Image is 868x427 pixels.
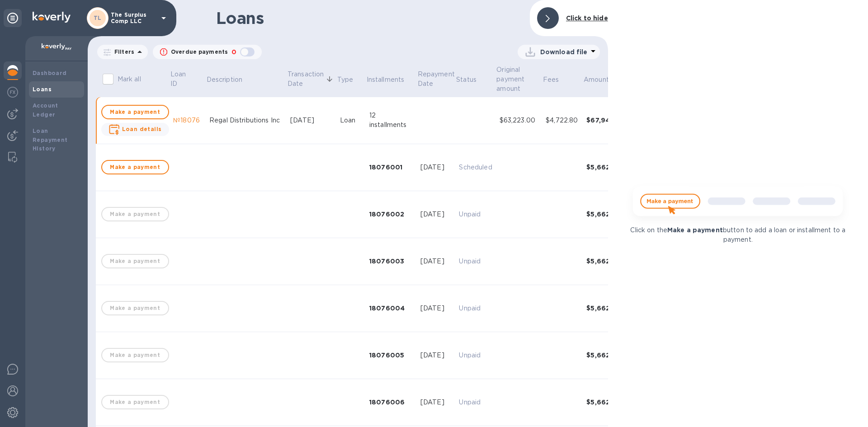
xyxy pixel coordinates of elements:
[207,75,242,84] p: Description
[109,107,161,117] span: Make a payment
[231,47,236,57] p: 0
[420,398,452,407] div: [DATE]
[209,116,283,125] div: Regal Distributions Inc
[288,70,335,89] span: Transaction Date
[496,65,529,94] p: Original payment amount
[101,105,169,119] button: Make a payment
[369,257,413,266] div: 18076003
[109,162,161,173] span: Make a payment
[369,351,413,360] div: 18076005
[33,102,58,118] b: Account Ledger
[586,210,627,219] div: $5,662.15
[369,163,413,172] div: 18076001
[369,210,413,219] div: 18076002
[420,351,452,360] div: [DATE]
[496,65,541,94] span: Original payment amount
[667,226,723,234] b: Make a payment
[101,160,169,174] button: Make a payment
[367,75,405,84] p: Installments
[459,304,492,313] p: Unpaid
[153,45,262,59] button: Overdue payments0
[546,116,579,125] div: $4,722.80
[566,14,608,22] b: Click to hide
[459,351,492,360] p: Unpaid
[540,47,588,56] p: Download file
[586,351,627,360] div: $5,662.15
[101,123,169,136] button: Loan details
[543,75,559,84] p: Fees
[369,304,413,313] div: 18076004
[33,86,52,93] b: Loans
[170,70,193,89] p: Loan ID
[584,75,621,84] span: Amount
[420,304,452,313] div: [DATE]
[171,48,228,56] p: Overdue payments
[584,75,609,84] p: Amount
[418,70,455,89] p: Repayment Date
[369,111,413,130] div: 12 installments
[420,257,452,266] div: [DATE]
[216,9,523,28] h1: Loans
[207,75,254,84] span: Description
[33,70,67,76] b: Dashboard
[459,163,492,172] p: Scheduled
[118,75,141,84] p: Mark all
[459,398,492,407] p: Unpaid
[369,398,413,407] div: 18076006
[288,70,324,89] p: Transaction Date
[111,48,134,56] p: Filters
[337,75,365,84] span: Type
[337,75,354,84] p: Type
[290,116,333,125] div: [DATE]
[625,225,850,244] p: Click on the button to add a loan or installment to a payment.
[7,87,18,98] img: Foreign exchange
[420,210,452,219] div: [DATE]
[420,163,452,172] div: [DATE]
[111,12,156,24] p: The Surplus Comp LLC
[459,257,492,266] p: Unpaid
[170,70,205,89] span: Loan ID
[586,304,627,313] div: $5,662.15
[586,257,627,266] div: $5,662.15
[586,398,627,407] div: $5,662.15
[122,126,162,132] b: Loan details
[367,75,416,84] span: Installments
[500,116,538,125] div: $63,223.00
[340,116,362,125] div: Loan
[586,116,627,125] div: $67,945.80
[459,210,492,219] p: Unpaid
[33,12,71,23] img: Logo
[543,75,571,84] span: Fees
[586,163,627,172] div: $5,662.15
[33,127,68,152] b: Loan Repayment History
[94,14,102,21] b: TL
[456,75,476,84] p: Status
[173,116,202,125] div: №18076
